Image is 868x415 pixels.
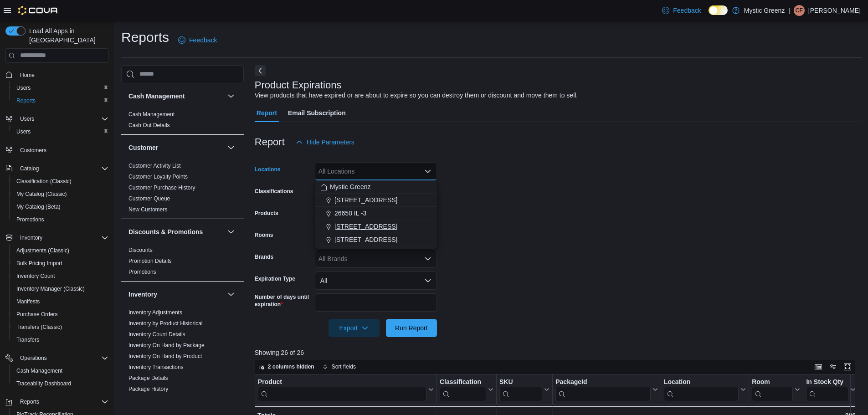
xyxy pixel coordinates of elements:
[13,189,108,200] span: My Catalog (Classic)
[20,354,47,362] span: Operations
[13,201,108,212] span: My Catalog (Beta)
[9,270,112,282] button: Inventory Count
[255,65,266,76] button: Next
[121,160,244,219] div: Customer
[9,295,112,308] button: Manifests
[13,283,88,294] a: Inventory Manager (Classic)
[16,396,108,407] span: Reports
[499,378,542,386] div: SKU
[664,378,746,401] button: Location
[13,322,66,333] a: Transfers (Classic)
[2,113,112,125] button: Users
[268,363,314,370] span: 2 columns hidden
[9,308,112,321] button: Purchase Orders
[658,1,704,20] a: Feedback
[128,374,168,382] span: Package Details
[16,232,108,243] span: Inventory
[16,367,62,374] span: Cash Management
[752,378,793,401] div: Room
[13,271,108,282] span: Inventory Count
[255,188,293,195] label: Classifications
[128,111,175,118] a: Cash Management
[386,319,437,337] button: Run Report
[806,378,856,401] button: In Stock Qty
[13,334,43,345] a: Transfers
[128,309,182,316] span: Inventory Adjustments
[16,298,40,305] span: Manifests
[16,128,31,135] span: Users
[440,378,486,386] div: Classification
[20,398,39,405] span: Reports
[13,334,108,345] span: Transfers
[9,257,112,270] button: Bulk Pricing Import
[288,104,346,122] span: Email Subscription
[128,206,167,213] a: New Customers
[13,189,71,200] a: My Catalog (Classic)
[121,245,244,281] div: Discounts & Promotions
[334,319,374,337] span: Export
[255,231,273,239] label: Rooms
[128,257,172,265] span: Promotion Details
[16,380,71,387] span: Traceabilty Dashboard
[16,163,42,174] button: Catalog
[334,222,397,231] span: [STREET_ADDRESS]
[128,143,158,152] h3: Customer
[20,115,34,123] span: Users
[13,214,48,225] a: Promotions
[664,378,739,401] div: Location
[16,285,85,292] span: Inventory Manager (Classic)
[13,271,59,282] a: Inventory Count
[258,378,426,401] div: Product
[13,214,108,225] span: Promotions
[9,94,112,107] button: Reports
[13,296,108,307] span: Manifests
[806,378,848,401] div: In Stock Qty
[258,378,426,386] div: Product
[128,184,195,191] a: Customer Purchase History
[16,190,67,198] span: My Catalog (Classic)
[13,365,66,376] a: Cash Management
[13,378,108,389] span: Traceabilty Dashboard
[226,91,236,102] button: Cash Management
[121,109,244,134] div: Cash Management
[13,258,108,269] span: Bulk Pricing Import
[813,361,824,372] button: Keyboard shortcuts
[13,126,108,137] span: Users
[16,70,38,81] a: Home
[128,195,170,202] span: Customer Queue
[16,145,50,156] a: Customers
[315,194,437,207] button: [STREET_ADDRESS]
[257,104,277,122] span: Report
[673,6,701,15] span: Feedback
[20,165,39,172] span: Catalog
[13,245,73,256] a: Adjustments (Classic)
[16,336,39,343] span: Transfers
[255,91,578,100] div: View products that have expired or are about to expire so you can destroy them or discount and mo...
[13,283,108,294] span: Inventory Manager (Classic)
[128,246,153,254] span: Discounts
[16,69,108,81] span: Home
[255,293,311,308] label: Number of days until expiration
[128,353,202,359] a: Inventory On Hand by Product
[128,195,170,202] a: Customer Queue
[16,260,62,267] span: Bulk Pricing Import
[13,95,108,106] span: Reports
[319,361,360,372] button: Sort fields
[334,195,397,205] span: [STREET_ADDRESS]
[315,220,437,233] button: [STREET_ADDRESS]
[16,353,51,364] button: Operations
[128,162,181,169] span: Customer Activity List
[16,113,38,124] button: Users
[128,290,157,299] h3: Inventory
[226,226,236,237] button: Discounts & Promotions
[16,311,58,318] span: Purchase Orders
[709,5,728,15] input: Dark Mode
[499,378,542,401] div: SKU URL
[329,319,380,337] button: Export
[13,378,75,389] a: Traceabilty Dashboard
[255,275,295,282] label: Expiration Type
[255,348,862,357] p: Showing 26 of 26
[16,272,55,280] span: Inventory Count
[128,364,184,370] a: Inventory Transactions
